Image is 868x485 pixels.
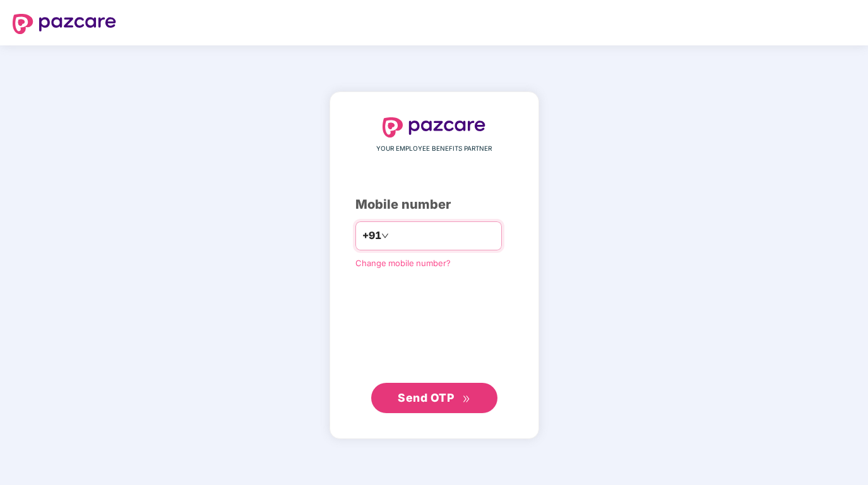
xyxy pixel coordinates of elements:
a: Change mobile number? [355,258,451,268]
img: logo [13,14,116,34]
span: Send OTP [398,391,454,404]
img: logo [383,117,486,137]
span: YOUR EMPLOYEE BENEFITS PARTNER [376,144,492,154]
span: +91 [362,228,381,243]
div: Mobile number [355,195,513,214]
button: Send OTPdouble-right [371,383,497,413]
span: down [381,232,389,240]
span: double-right [462,395,470,403]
